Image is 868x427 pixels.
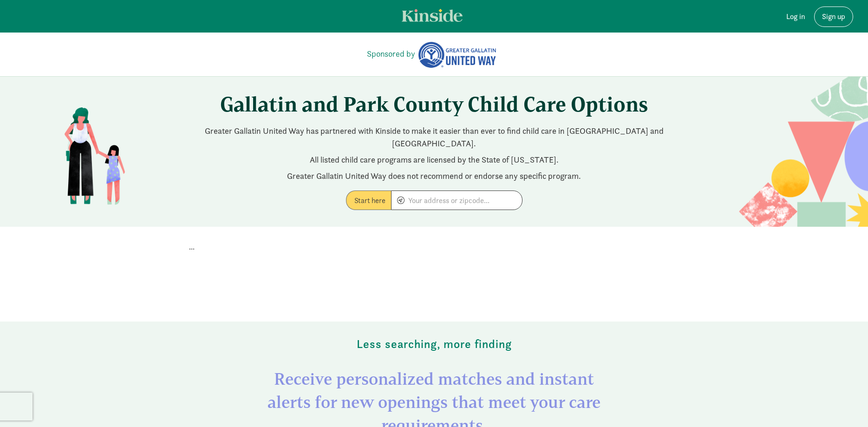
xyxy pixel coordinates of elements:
[176,322,692,367] div: Less searching, more finding
[176,125,692,150] p: Greater Gallatin United Way has partnered with Kinside to make it easier than ever to find child ...
[176,92,692,117] h1: Gallatin and Park County Child Care Options
[189,242,679,253] p: ...
[367,47,415,60] a: Sponsored by
[176,170,692,182] p: Greater Gallatin United Way does not recommend or endorse any specific program.
[402,9,463,22] img: light.svg
[814,7,853,27] a: Sign up
[346,191,391,210] label: Start here
[392,191,522,210] input: Your address or zipcode...
[779,7,812,27] a: Log in
[176,153,692,166] p: All listed child care programs are licensed by the State of [US_STATE].
[417,41,497,69] img: Greater Gallatin United Way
